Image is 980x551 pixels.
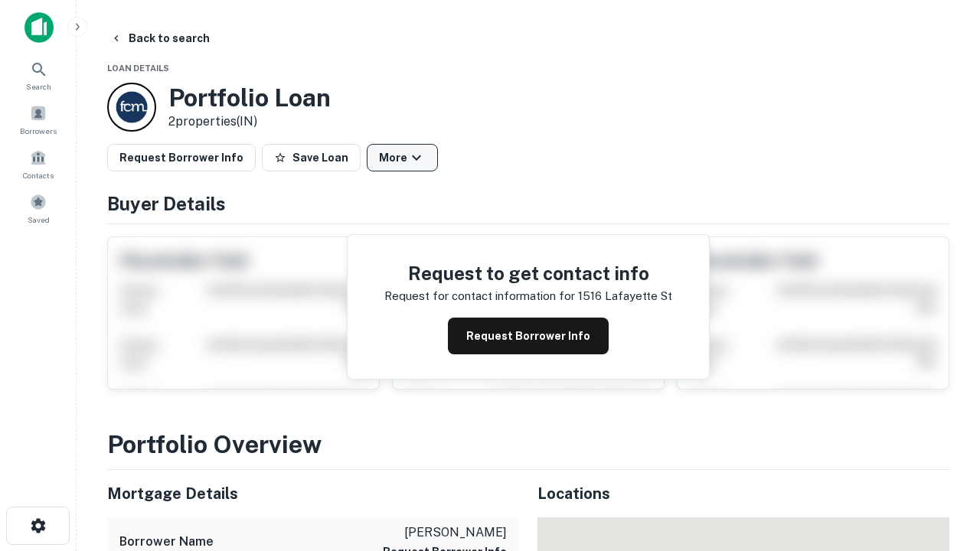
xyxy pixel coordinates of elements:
span: Borrowers [20,125,57,137]
h6: Borrower Name [119,533,214,551]
iframe: Chat Widget [903,429,980,502]
span: Saved [28,214,50,226]
h5: Mortgage Details [107,482,519,505]
a: Borrowers [5,99,72,140]
a: Contacts [5,143,72,184]
a: Search [5,54,72,96]
span: Search [26,80,51,93]
button: Save Loan [262,144,361,171]
h3: Portfolio Loan [168,83,331,112]
p: Request for contact information for [384,287,575,305]
p: 2 properties (IN) [168,112,331,131]
a: Saved [5,187,72,229]
p: 1516 lafayette st [578,287,672,305]
h4: Buyer Details [107,190,949,217]
h4: Request to get contact info [384,259,672,287]
button: Request Borrower Info [448,318,609,354]
button: Back to search [104,24,216,52]
h5: Locations [537,482,949,505]
p: [PERSON_NAME] [383,523,507,542]
h3: Portfolio Overview [107,426,949,463]
button: Request Borrower Info [107,144,256,171]
span: Loan Details [107,64,169,73]
button: More [367,144,438,171]
img: capitalize-icon.png [24,12,54,43]
span: Contacts [23,169,54,181]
